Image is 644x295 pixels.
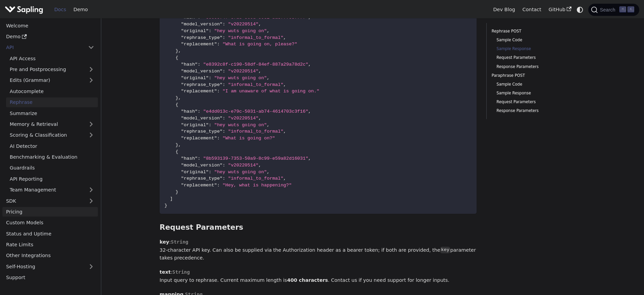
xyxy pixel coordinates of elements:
[164,203,167,208] span: }
[440,247,450,253] code: key
[267,28,269,33] span: ,
[267,75,269,81] span: ,
[222,183,292,188] span: "Hey, what is happening?"
[176,95,178,100] span: }
[222,163,225,168] span: :
[2,43,84,52] a: API
[170,196,173,201] span: ]
[2,21,98,30] a: Welcome
[308,62,311,67] span: ,
[2,218,98,228] a: Custom Models
[181,35,222,40] span: "rephrase_type"
[222,176,225,181] span: :
[575,5,585,15] button: Switch between dark and light mode (currently system mode)
[545,4,575,15] a: GitHub
[214,122,267,128] span: "hey wuts going on"
[198,156,200,161] span: :
[6,130,98,140] a: Scoring & Classification
[181,163,222,168] span: "model_version"
[214,28,267,33] span: "hey wuts going on"
[214,169,267,175] span: "hey wuts going on"
[497,108,581,114] a: Response Parameters
[497,37,581,43] a: Sample Code
[228,22,259,27] span: "v20220514"
[181,69,222,74] span: "model_version"
[181,109,197,114] span: "hash"
[489,4,518,15] a: Dev Blog
[171,239,188,245] span: String
[284,82,286,87] span: ,
[84,196,98,206] button: Expand sidebar category 'SDK'
[627,6,634,13] kbd: K
[176,149,178,154] span: {
[181,156,197,161] span: "hash"
[172,269,190,275] span: String
[222,82,225,87] span: :
[51,4,70,15] a: Docs
[209,122,211,128] span: :
[181,183,217,188] span: "replacement"
[181,169,209,175] span: "original"
[203,156,308,161] span: "8b593139-7353-50a9-8c99-e59a82d16031"
[228,116,259,121] span: "v20220514"
[2,273,98,282] a: Support
[178,142,181,147] span: ,
[217,89,220,94] span: :
[222,116,225,121] span: :
[284,176,286,181] span: ,
[181,62,197,67] span: "hash"
[181,28,209,33] span: "original"
[228,176,284,181] span: "informal_to_formal"
[203,109,308,114] span: "e4dd013c-e79c-5031-ab74-4614703c3f16"
[308,109,311,114] span: ,
[267,122,269,128] span: ,
[6,141,98,151] a: AI Detector
[287,277,328,283] strong: 400 characters
[228,35,284,40] span: "informal_to_formal"
[217,136,220,141] span: :
[176,48,178,53] span: }
[228,69,259,74] span: "v20220514"
[2,229,98,239] a: Status and Uptime
[176,55,178,60] span: {
[181,22,222,27] span: "model_version"
[209,75,211,81] span: :
[2,32,98,42] a: Demo
[2,196,84,206] a: SDK
[198,109,200,114] span: :
[222,22,225,27] span: :
[181,129,222,134] span: "rephrase_type"
[209,28,211,33] span: :
[176,142,178,147] span: }
[6,163,98,173] a: Guardrails
[222,35,225,40] span: :
[160,223,477,232] h3: Request Parameters
[6,119,98,129] a: Memory & Retrieval
[217,42,220,47] span: :
[176,189,178,195] span: }
[6,75,98,85] a: Edits (Grammar)
[70,4,91,15] a: Demo
[588,4,639,16] button: Search (Command+K)
[217,183,220,188] span: :
[181,136,217,141] span: "replacement"
[497,46,581,52] a: Sample Response
[160,239,169,245] strong: key
[228,163,259,168] span: "v20220514"
[598,7,619,13] span: Search
[6,53,98,63] a: API Access
[178,95,181,100] span: ,
[222,136,275,141] span: "What is going on?"
[5,5,43,15] img: Sapling.ai
[160,268,477,285] p: : Input query to rephrase. Current maximum length is . Contact us if you need support for longer ...
[181,89,217,94] span: "replacement"
[519,4,545,15] a: Contact
[497,99,581,105] a: Request Parameters
[259,116,261,121] span: ,
[267,169,269,175] span: ,
[178,48,181,53] span: ,
[2,240,98,250] a: Rate Limits
[497,90,581,96] a: Sample Response
[160,269,171,275] strong: text
[160,238,477,262] p: : 32-character API key. Can also be supplied via the Authorization header as a bearer token; if b...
